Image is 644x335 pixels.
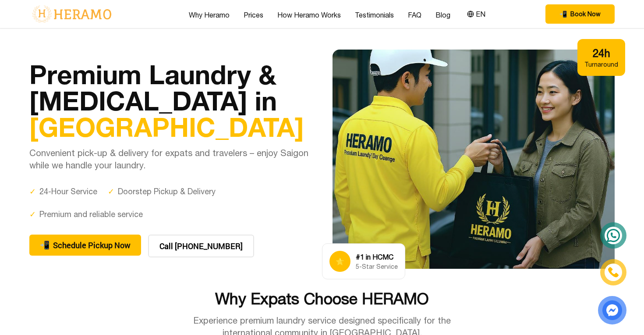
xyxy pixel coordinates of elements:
[40,239,50,251] span: phone
[336,256,344,267] span: star
[189,10,230,20] a: Why Heramo
[464,8,488,20] button: EN
[570,10,601,18] span: Book Now
[277,10,341,20] a: How Heramo Works
[545,4,615,24] button: phone Book Now
[29,61,311,140] h1: Premium Laundry & [MEDICAL_DATA] in
[244,10,263,20] a: Prices
[29,147,311,171] p: Convenient pick-up & delivery for expats and travelers – enjoy Saigon while we handle your laundry.
[108,185,216,198] div: Doorstep Pickup & Delivery
[108,185,114,198] span: ✓
[29,235,141,256] button: phone Schedule Pickup Now
[29,208,36,221] span: ✓
[29,111,304,143] span: [GEOGRAPHIC_DATA]
[356,262,398,271] div: 5-Star Service
[356,252,398,262] div: #1 in HCMC
[29,5,114,23] img: logo-with-text.png
[408,10,421,20] a: FAQ
[584,60,618,69] div: Turnaround
[584,46,618,60] div: 24h
[600,259,626,285] a: phone-icon
[29,290,615,307] h2: Why Expats Choose HERAMO
[148,235,254,257] button: Call [PHONE_NUMBER]
[29,185,97,198] div: 24-Hour Service
[608,267,619,278] img: phone-icon
[29,185,36,198] span: ✓
[435,10,450,20] a: Blog
[559,10,567,18] span: phone
[355,10,394,20] a: Testimonials
[29,208,143,221] div: Premium and reliable service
